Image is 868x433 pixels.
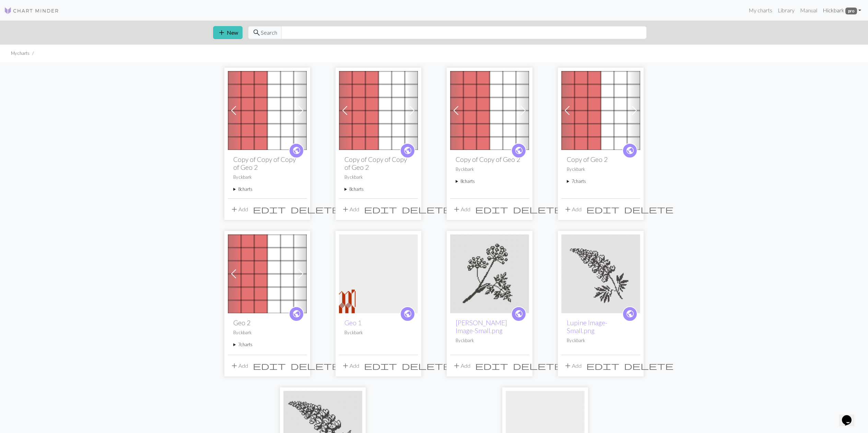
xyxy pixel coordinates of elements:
span: public [515,145,523,156]
p: By ckbark [344,329,412,336]
button: Edit [250,359,288,372]
button: Add [450,359,473,372]
p: By ckbark [233,329,301,336]
span: public [626,308,634,319]
a: My charts [746,3,775,17]
h2: Geo 2 [233,319,301,327]
button: Delete [399,359,454,372]
i: public [626,144,634,157]
span: add [453,204,461,214]
span: search [253,28,261,37]
i: public [515,307,523,321]
h2: Copy of Geo 2 [567,155,635,163]
a: Lupine Image-Small.png [567,319,607,335]
span: delete [291,204,340,214]
span: edit [253,204,286,214]
span: Search [261,28,277,37]
span: public [403,308,412,319]
iframe: chat widget [839,406,861,426]
a: public [511,143,526,158]
button: Add [561,203,584,216]
i: public [403,307,412,321]
button: Delete [288,359,342,372]
h2: Copy of Copy of Copy of Geo 2 [233,155,301,171]
p: By ckbark [344,174,412,180]
span: edit [586,204,619,214]
h2: Copy of Copy of Geo 2 [456,155,524,163]
p: By ckbark [456,337,524,344]
i: Edit [364,205,397,213]
span: delete [624,361,673,371]
img: Angelica Image-Small.png [450,234,529,313]
span: add [453,361,461,371]
button: Edit [473,359,511,372]
span: public [626,145,634,156]
button: Add [339,359,362,372]
img: Geo 2 [561,71,640,150]
i: Edit [253,362,286,370]
span: add [218,28,226,37]
button: Add [339,203,362,216]
summary: 7charts [567,178,635,185]
a: Geo 2 [228,106,307,113]
i: Edit [586,205,619,213]
span: edit [475,361,508,371]
button: New [213,26,243,39]
a: Geo 2 [450,106,529,113]
button: Delete [399,203,454,216]
span: public [515,308,523,319]
img: Geo 2 [339,71,418,150]
img: Lupine Image-Small.png [561,234,640,313]
i: Edit [364,362,397,370]
span: edit [475,204,508,214]
button: Edit [362,359,399,372]
summary: 8charts [344,186,412,192]
a: public [511,306,526,321]
span: add [341,204,350,214]
span: edit [253,361,286,371]
p: By ckbark [567,337,635,344]
span: pro [845,8,857,14]
span: add [230,204,238,214]
button: Delete [622,203,676,216]
img: Logo [4,7,59,15]
span: public [403,145,412,156]
a: Library [775,3,797,17]
span: edit [586,361,619,371]
a: Geo 1 [339,270,418,276]
summary: 8charts [456,178,524,185]
i: public [403,144,412,157]
i: Edit [253,205,286,213]
summary: 7charts [233,341,301,348]
button: Add [450,203,473,216]
button: Edit [584,359,622,372]
img: Geo 2 [228,234,307,313]
a: public [400,306,415,321]
span: delete [291,361,340,371]
img: Geo 2 [450,71,529,150]
img: Geo 1 [339,234,418,313]
button: Edit [250,203,288,216]
a: Geo 1 [344,319,362,327]
p: By ckbark [567,166,635,173]
img: Geo 2 [228,71,307,150]
a: public [289,143,304,158]
p: By ckbark [456,166,524,173]
button: Delete [511,359,565,372]
i: public [515,144,523,157]
a: [PERSON_NAME] Image-Small.png [456,319,507,335]
a: Geo 2 [561,106,640,113]
summary: 8charts [233,186,301,192]
span: delete [624,204,673,214]
a: Angelica Image-Small.png [450,270,529,276]
a: public [622,306,637,321]
i: Edit [475,362,508,370]
span: add [564,361,572,371]
span: delete [402,361,451,371]
p: By ckbark [233,174,301,180]
a: public [289,306,304,321]
span: edit [364,361,397,371]
a: public [622,143,637,158]
button: Delete [288,203,342,216]
span: public [292,145,301,156]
